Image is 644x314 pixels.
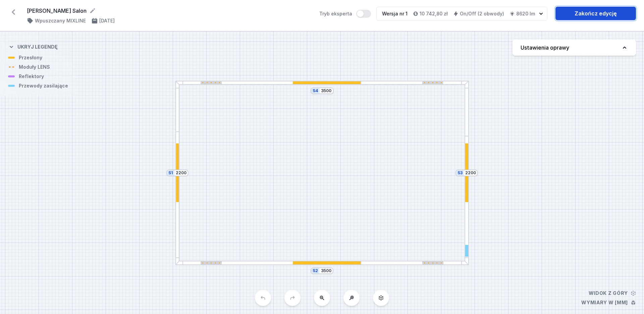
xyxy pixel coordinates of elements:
a: Zakończ edycję [555,7,636,20]
button: Ustawienia oprawy [513,40,636,56]
input: Wymiar [mm] [176,170,186,176]
h4: 8620 lm [516,10,535,17]
form: [PERSON_NAME] Salon [27,7,311,15]
h4: Ukryj legendę [17,44,58,50]
h4: Ustawienia oprawy [521,44,569,52]
h4: On/Off (2 obwody) [460,10,504,17]
h4: 10 742,80 zł [420,10,448,17]
button: Tryb eksperta [356,10,371,18]
div: Wersja nr 1 [382,10,408,17]
label: Tryb eksperta [319,10,371,18]
button: Ukryj legendę [8,38,58,54]
button: Edytuj nazwę projektu [89,7,96,14]
input: Wymiar [mm] [465,170,476,176]
button: Wersja nr 110 742,80 złOn/Off (2 obwody)8620 lm [376,7,547,21]
h4: [DATE] [99,17,115,24]
input: Wymiar [mm] [321,88,332,93]
input: Wymiar [mm] [321,268,331,273]
h4: Wpuszczany MIXLINE [35,17,86,24]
